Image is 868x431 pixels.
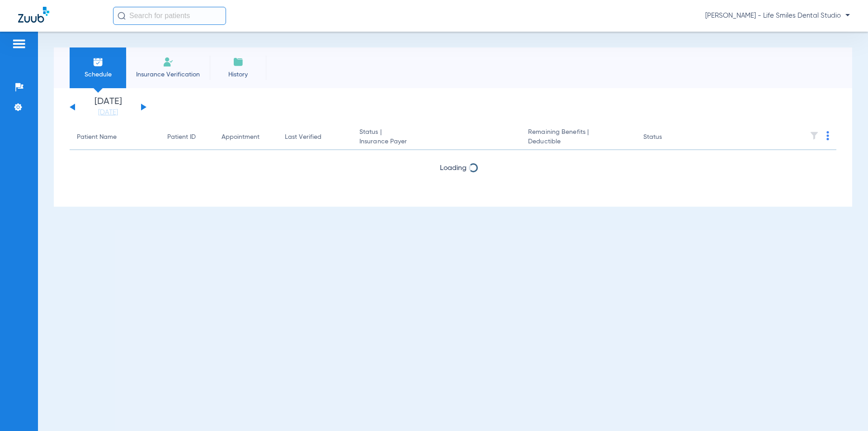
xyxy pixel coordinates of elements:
[12,38,26,49] img: hamburger-icon
[217,70,259,79] span: History
[81,108,135,117] a: [DATE]
[93,57,104,67] img: Schedule
[352,125,521,150] th: Status |
[77,133,117,142] div: Patient Name
[113,7,226,25] input: Search for patients
[528,137,628,147] span: Deductible
[77,133,153,142] div: Patient Name
[133,70,203,79] span: Insurance Verification
[359,137,514,147] span: Insurance Payer
[167,133,196,142] div: Patient ID
[18,7,49,23] img: Zuub Logo
[810,131,819,140] img: filter.svg
[118,12,126,20] img: Search Icon
[233,57,244,67] img: History
[826,131,829,140] img: group-dot-blue.svg
[163,57,174,67] img: Manual Insurance Verification
[705,11,850,20] span: [PERSON_NAME] - Life Smiles Dental Studio
[521,125,636,150] th: Remaining Benefits |
[222,133,270,142] div: Appointment
[285,133,321,142] div: Last Verified
[81,97,135,117] li: [DATE]
[222,133,259,142] div: Appointment
[76,70,119,79] span: Schedule
[285,133,345,142] div: Last Verified
[636,125,697,150] th: Status
[440,165,467,172] span: Loading
[167,133,207,142] div: Patient ID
